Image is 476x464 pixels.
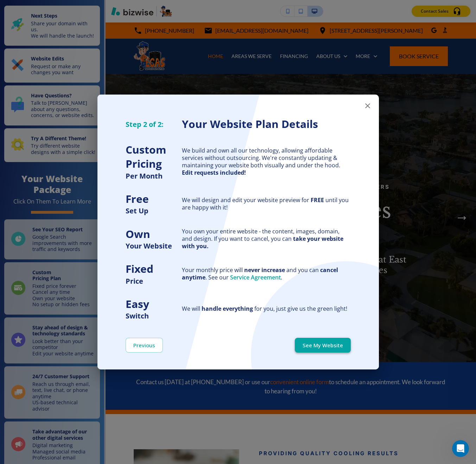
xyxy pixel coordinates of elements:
[182,305,351,312] div: We will for you, just give us the green light!
[126,192,149,206] strong: Free
[182,117,351,131] h3: Your Website Plan Details
[182,228,351,250] div: You own your entire website - the content, images, domain, and design. If you want to cancel, you...
[182,147,351,176] div: We build and own all our technology, allowing affordable services without outsourcing. We're cons...
[126,297,149,311] strong: Easy
[182,266,338,281] strong: cancel anytime
[182,169,246,176] strong: Edit requests included!
[295,338,351,353] button: See My Website
[126,241,182,251] h5: Your Website
[311,196,324,204] strong: FREE
[126,311,182,321] h5: Switch
[126,227,150,241] strong: Own
[182,266,351,281] div: Your monthly price will and you can . See our .
[126,206,182,215] h5: Set Up
[230,273,281,281] a: Service Agreement
[126,120,182,129] h5: Step 2 of 2:
[182,235,343,250] strong: take your website with you.
[182,196,351,211] div: We will design and edit your website preview for until you are happy with it!
[126,338,163,353] button: Previous
[452,440,469,457] iframe: Intercom live chat
[244,266,285,274] strong: never increase
[126,171,182,181] h5: Per Month
[126,276,182,286] h5: Price
[202,305,253,312] strong: handle everything
[126,262,153,276] strong: Fixed
[126,142,166,171] strong: Custom Pricing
